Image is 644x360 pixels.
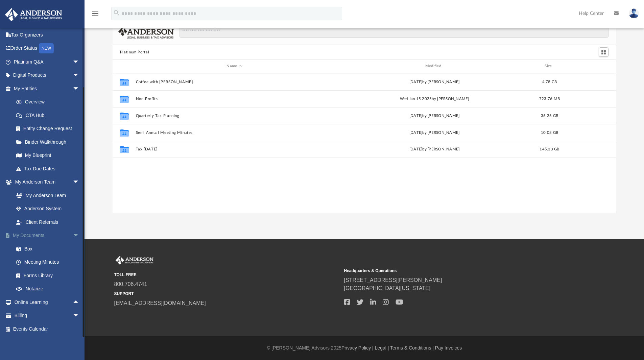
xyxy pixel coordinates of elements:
[5,322,90,336] a: Events Calendar
[9,189,83,202] a: My Anderson Team
[336,96,533,102] div: Wed Jan 15 2025 by [PERSON_NAME]
[344,277,442,283] a: [STREET_ADDRESS][PERSON_NAME]
[120,49,149,55] button: Platinum Portal
[336,129,533,136] div: [DATE] by [PERSON_NAME]
[114,281,147,287] a: 800.706.4741
[542,80,557,83] span: 4.78 GB
[344,268,569,274] small: Headquarters & Operations
[113,9,120,17] i: search
[114,272,339,278] small: TOLL FREE
[5,69,90,82] a: Digital Productsarrow_drop_down
[73,295,86,309] span: arrow_drop_up
[116,63,133,69] div: id
[9,269,86,282] a: Forms Library
[336,63,533,69] div: Modified
[85,344,644,352] div: © [PERSON_NAME] Advisors 2025
[9,215,86,229] a: Client Referrals
[114,256,155,265] img: Anderson Advisors Platinum Portal
[9,109,90,122] a: CTA Hub
[136,147,333,151] button: Tax [DATE]
[91,13,99,18] a: menu
[336,113,533,119] div: [DATE] by [PERSON_NAME]
[73,55,86,69] span: arrow_drop_down
[5,309,90,322] a: Billingarrow_drop_down
[341,345,374,351] a: Privacy Policy |
[9,256,90,269] a: Meeting Minutes
[91,9,99,18] i: menu
[73,229,86,243] span: arrow_drop_down
[5,295,86,309] a: Online Learningarrow_drop_up
[135,63,333,69] div: Name
[136,97,333,101] button: Non-Profits
[5,82,90,95] a: My Entitiesarrow_drop_down
[536,63,563,69] div: Size
[9,95,90,109] a: Overview
[5,229,90,242] a: My Documentsarrow_drop_down
[540,147,559,151] span: 145.33 GB
[5,42,90,55] a: Order StatusNEW
[114,291,339,297] small: SUPPORT
[73,309,86,323] span: arrow_drop_down
[435,345,462,351] a: Pay Invoices
[73,69,86,82] span: arrow_drop_down
[9,242,86,256] a: Box
[5,55,90,69] a: Platinum Q&Aarrow_drop_down
[5,175,86,189] a: My Anderson Teamarrow_drop_down
[9,202,86,216] a: Anderson System
[114,300,206,306] a: [EMAIL_ADDRESS][DOMAIN_NAME]
[344,285,431,291] a: [GEOGRAPHIC_DATA][US_STATE]
[541,130,558,134] span: 10.08 GB
[599,47,609,57] button: Switch to Grid View
[539,97,560,100] span: 723.76 MB
[9,162,90,175] a: Tax Due Dates
[541,114,558,117] span: 36.26 GB
[9,149,86,162] a: My Blueprint
[375,345,389,351] a: Legal |
[180,25,609,38] input: Search files and folders
[629,8,639,18] img: User Pic
[3,8,64,21] img: Anderson Advisors Platinum Portal
[566,63,613,69] div: id
[9,122,90,136] a: Entity Change Request
[9,282,90,296] a: Notarize
[136,80,333,84] button: Coffee with [PERSON_NAME]
[336,79,533,85] div: [DATE] by [PERSON_NAME]
[9,135,90,149] a: Binder Walkthrough
[336,146,533,152] div: [DATE] by [PERSON_NAME]
[136,130,333,135] button: Semi Annual Meeting Minutes
[73,82,86,96] span: arrow_drop_down
[136,114,333,118] button: Quarterly Tax Planning
[73,175,86,189] span: arrow_drop_down
[39,43,54,53] div: NEW
[113,73,616,213] div: grid
[390,345,434,351] a: Terms & Conditions |
[5,28,90,42] a: Tax Organizers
